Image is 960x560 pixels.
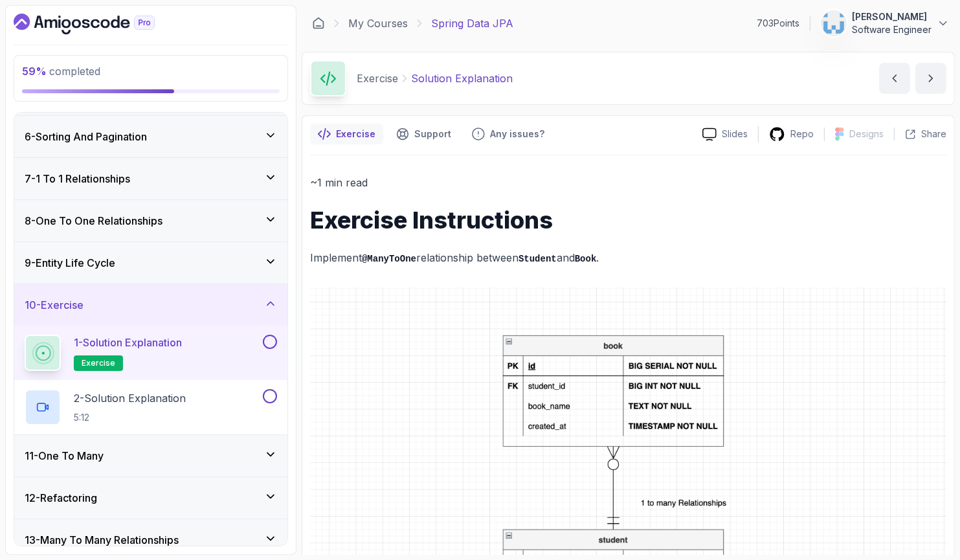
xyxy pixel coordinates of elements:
h3: 8 - One To One Relationships [25,213,162,229]
p: Exercise [357,71,398,86]
code: Student [519,254,557,264]
h3: 12 - Refactoring [25,490,97,506]
p: Designs [849,128,884,140]
code: @ManyToOne [362,254,416,264]
h3: 11 - One To Many [25,448,104,464]
button: user profile image[PERSON_NAME]Software Engineer [821,10,950,36]
img: user profile image [821,11,846,36]
button: notes button [310,124,383,144]
p: [PERSON_NAME] [852,10,932,23]
button: 9-Entity Life Cycle [14,242,287,284]
p: Solution Explanation [411,71,513,86]
h3: 7 - 1 To 1 Relationships [25,171,130,186]
button: 1-Solution Explanationexercise [25,335,277,371]
button: 12-Refactoring [14,477,287,519]
a: Dashboard [14,14,184,34]
p: Share [921,128,946,140]
p: ~1 min read [310,174,946,192]
a: Dashboard [312,17,325,30]
h1: Exercise Instructions [310,207,946,233]
p: Exercise [336,128,375,140]
p: 5:12 [74,411,186,424]
span: completed [22,65,100,78]
p: Repo [790,128,814,140]
code: Book [575,254,597,264]
span: 59 % [22,65,47,78]
p: Support [414,128,451,140]
button: next content [915,63,946,94]
a: Repo [759,126,824,142]
a: Slides [692,128,758,141]
h3: 13 - Many To Many Relationships [25,532,179,548]
h3: 10 - Exercise [25,297,84,313]
button: 6-Sorting And Pagination [14,116,287,157]
button: 11-One To Many [14,435,287,476]
p: Slides [722,128,748,140]
button: Share [894,128,946,140]
p: 703 Points [757,17,799,30]
p: Spring Data JPA [431,16,513,31]
button: previous content [879,63,910,94]
h3: 6 - Sorting And Pagination [25,129,147,144]
button: 2-Solution Explanation5:12 [25,389,277,425]
button: Support button [388,124,459,144]
button: 7-1 To 1 Relationships [14,158,287,199]
a: My Courses [348,16,408,31]
p: 1 - Solution Explanation [74,335,182,350]
button: 8-One To One Relationships [14,200,287,241]
h3: 9 - Entity Life Cycle [25,255,115,271]
p: 2 - Solution Explanation [74,390,186,406]
button: 10-Exercise [14,284,287,326]
p: Software Engineer [852,23,932,36]
p: Any issues? [490,128,544,140]
span: exercise [82,358,115,368]
p: Implement relationship between and . [310,249,946,267]
button: Feedback button [464,124,552,144]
